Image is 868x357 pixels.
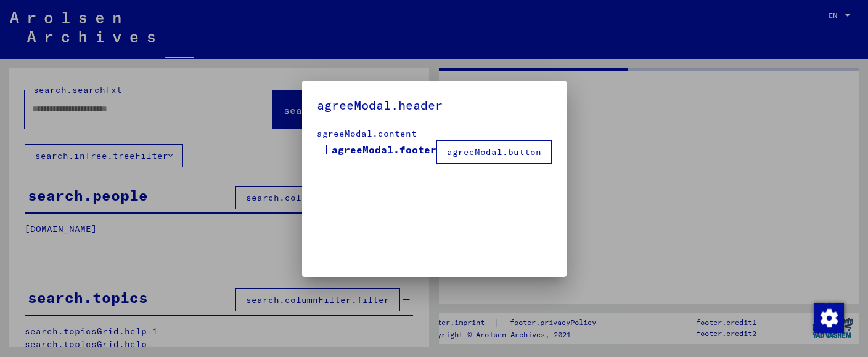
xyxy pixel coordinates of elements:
[436,140,552,164] button: agreeModal.button
[317,95,552,115] h5: agreeModal.header
[317,127,552,140] div: agreeModal.content
[814,303,844,333] img: Change consent
[814,303,843,332] div: Change consent
[332,142,436,157] span: agreeModal.footer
